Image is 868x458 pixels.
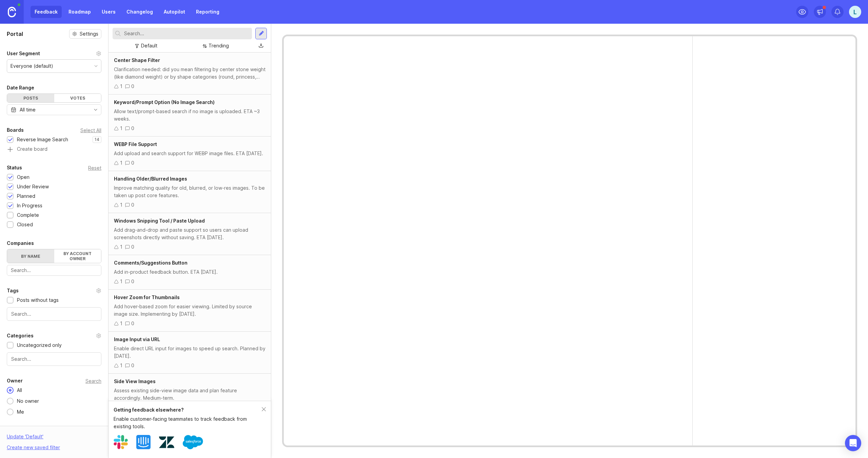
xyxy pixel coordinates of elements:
[17,296,59,304] div: Posts without tags
[114,150,265,157] div: Add upload and search support for WEBP image files. ETA [DATE].
[7,49,40,58] div: User Segment
[7,147,101,153] a: Create board
[80,30,98,37] span: Settings
[108,171,271,213] a: Handling Older/Blurred ImagesImprove matching quality for old, blurred, or low-res images. To be ...
[14,408,27,416] div: Me
[7,444,60,451] div: Create new saved filter
[98,6,120,18] a: Users
[7,164,22,172] div: Status
[7,30,23,38] h1: Portal
[120,159,122,167] div: 1
[17,173,29,181] div: Open
[131,159,134,167] div: 0
[114,387,265,402] div: Assess existing side-view image data and plan feature accordingly. Medium-term.
[114,378,156,384] span: Side View Images
[7,84,34,92] div: Date Range
[108,332,271,374] a: Image Input via URLEnable direct URL input for images to speed up search. Planned by [DATE].10
[11,310,97,318] input: Search...
[114,176,187,182] span: Handling Older/Blurred Images
[7,239,34,247] div: Companies
[14,387,25,394] div: All
[124,30,249,37] input: Search...
[14,397,42,405] div: No owner
[114,406,262,414] div: Getting feedback elsewhere?
[131,243,134,251] div: 0
[114,294,180,300] span: Hover Zoom for Thumbnails
[54,94,101,102] div: Votes
[120,278,122,285] div: 1
[131,201,134,209] div: 0
[108,374,271,416] a: Side View ImagesAssess existing side-view image data and plan feature accordingly. Medium-term.10
[7,94,54,102] div: Posts
[114,218,205,224] span: Windows Snipping Tool / Paste Upload
[114,226,265,241] div: Add drag-and-drop and paste support so users can upload screenshots directly without saving. ETA ...
[120,243,122,251] div: 1
[131,83,134,90] div: 0
[209,42,229,49] div: Trending
[108,290,271,332] a: Hover Zoom for ThumbnailsAdd hover-based zoom for easier viewing. Limited by source image size. I...
[114,57,160,63] span: Center Shape Filter
[845,435,861,451] div: Open Intercom Messenger
[114,415,262,430] div: Enable customer-facing teammates to track feedback from existing tools.
[95,137,99,142] p: 14
[17,341,62,349] div: Uncategorized only
[7,433,43,444] div: Update ' Default '
[7,377,23,385] div: Owner
[108,53,271,95] a: Center Shape FilterClarification needed: did you mean filtering by center stone weight (like diam...
[69,29,101,39] button: Settings
[17,202,42,209] div: In Progress
[131,278,134,285] div: 0
[7,249,54,263] label: By name
[54,249,101,263] label: By account owner
[17,192,35,200] div: Planned
[11,267,97,274] input: Search...
[17,211,39,219] div: Complete
[108,213,271,255] a: Windows Snipping Tool / Paste UploadAdd drag-and-drop and paste support so users can upload scree...
[120,201,122,209] div: 1
[114,336,160,342] span: Image Input via URL
[114,99,215,105] span: Keyword/Prompt Option (No Image Search)
[108,95,271,137] a: Keyword/Prompt Option (No Image Search)Allow text/prompt-based search if no image is uploaded. ET...
[80,128,101,132] div: Select All
[120,125,122,132] div: 1
[108,137,271,171] a: WEBP File SupportAdd upload and search support for WEBP image files. ETA [DATE].10
[114,141,157,147] span: WEBP File Support
[122,6,157,18] a: Changelog
[114,108,265,123] div: Allow text/prompt-based search if no image is uploaded. ETA ~3 weeks.
[11,355,97,363] input: Search...
[114,303,265,318] div: Add hover-based zoom for easier viewing. Limited by source image size. Implementing by [DATE].
[7,332,34,340] div: Categories
[141,42,157,49] div: Default
[20,106,36,113] div: All time
[17,221,33,228] div: Closed
[131,320,134,327] div: 0
[8,7,16,17] img: Canny Home
[120,320,122,327] div: 1
[88,166,101,170] div: Reset
[90,107,101,112] svg: toggle icon
[131,362,134,369] div: 0
[114,260,188,266] span: Comments/Suggestions Button
[11,62,53,70] div: Everyone (default)
[7,126,24,134] div: Boards
[120,362,122,369] div: 1
[114,435,128,449] img: Slack logo
[114,66,265,81] div: Clarification needed: did you mean filtering by center stone weight (like diamond weight) or by s...
[17,183,49,190] div: Under Review
[17,136,68,143] div: Reverse Image Search
[85,379,101,383] div: Search
[120,83,122,90] div: 1
[64,6,95,18] a: Roadmap
[160,6,189,18] a: Autopilot
[131,125,134,132] div: 0
[114,268,265,276] div: Add in-product feedback button. ETA [DATE].
[192,6,223,18] a: Reporting
[183,432,203,452] img: Salesforce logo
[114,345,265,360] div: Enable direct URL input for images to speed up search. Planned by [DATE].
[849,6,861,18] button: L
[7,287,19,295] div: Tags
[114,184,265,199] div: Improve matching quality for old, blurred, or low-res images. To be taken up post core features.
[159,435,174,450] img: Zendesk logo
